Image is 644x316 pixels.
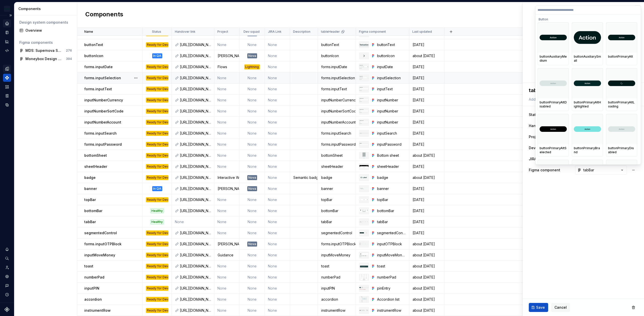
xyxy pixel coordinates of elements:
[608,55,635,59] div: buttonPrimaryAlt
[574,100,601,108] div: buttonPrimaryAltHighlighted
[540,55,567,63] div: buttonAuxiliaryMedium
[540,100,567,108] div: buttonPrimaryAltDisabled
[540,146,567,154] div: buttonPrimaryAltSelected
[574,55,601,63] div: buttonAuxiliarySmall
[608,146,635,154] div: buttonPrimaryDisabled
[608,100,635,108] div: buttonPrimaryAltLoading
[574,146,601,154] div: buttonPrimaryBrand
[538,14,637,22] div: Button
